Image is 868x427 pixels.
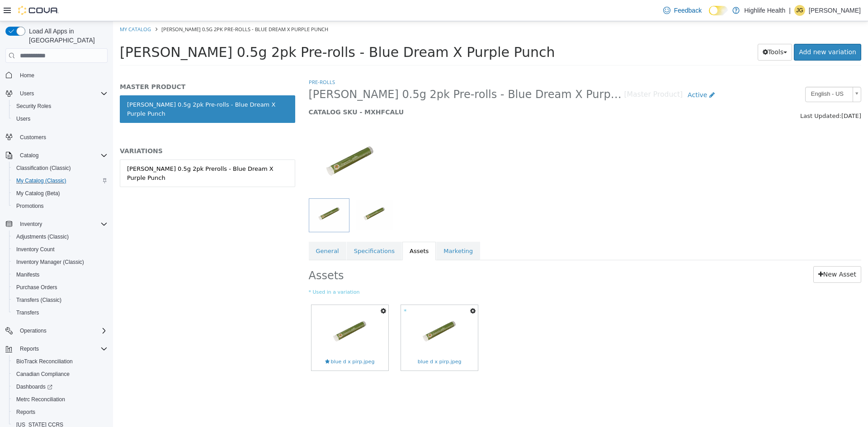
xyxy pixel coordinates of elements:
button: My Catalog (Beta) [9,187,111,200]
span: Inventory [20,221,42,228]
span: Adjustments (Classic) [13,231,108,242]
button: Users [16,88,38,99]
span: blue d x pirp.jpeg [212,337,261,345]
button: Operations [2,324,111,337]
span: [DATE] [728,91,748,98]
a: Reports [13,407,39,418]
a: Transfers [13,307,42,318]
a: Assets [289,221,323,239]
span: Feedback [674,6,702,15]
span: Classification (Classic) [16,164,71,172]
a: Specifications [234,221,289,239]
button: Catalog [16,150,42,161]
a: New Asset [700,245,748,262]
span: My Catalog (Classic) [16,177,66,184]
img: blue d x pirp.jpeg [208,289,266,336]
button: Reports [2,343,111,355]
button: Users [2,87,111,100]
button: Purchase Orders [9,281,111,294]
button: Customers [2,131,111,144]
span: Transfers (Classic) [13,295,108,305]
h2: Assets [196,245,415,262]
button: Transfers (Classic) [9,294,111,306]
p: [PERSON_NAME] [809,5,861,16]
a: Inventory Manager (Classic) [13,257,88,267]
button: Users [9,113,111,125]
button: Operations [16,325,50,336]
span: Home [16,69,108,80]
span: blue d x pirp.jpeg [305,337,349,345]
span: Purchase Orders [13,282,108,293]
a: Security Roles [13,101,55,112]
a: Home [16,70,38,81]
span: Users [16,115,30,122]
span: Security Roles [13,101,108,112]
a: General [196,221,233,239]
span: Inventory Count [16,246,55,253]
a: blue d x pirp.jpegblue d x pirp.jpeg [288,284,365,349]
span: Customers [20,134,46,141]
a: Transfers (Classic) [13,295,65,305]
a: English - US [692,66,748,81]
a: Add new variation [681,23,748,39]
span: Promotions [16,202,44,210]
span: Users [13,113,108,124]
span: Transfers [13,307,108,318]
span: BioTrack Reconciliation [16,358,73,365]
span: English - US [693,66,736,80]
span: Inventory Manager (Classic) [13,257,108,267]
a: Canadian Compliance [13,369,73,380]
span: [PERSON_NAME] 0.5g 2pk Pre-rolls - Blue Dream X Purple Punch [196,66,511,80]
a: blue d x pirp.jpegblue d x pirp.jpeg [198,284,275,349]
button: Inventory Manager (Classic) [9,256,111,268]
input: Dark Mode [709,6,728,15]
span: Metrc Reconciliation [13,394,108,405]
a: BioTrack Reconciliation [13,356,76,367]
a: Feedback [660,1,705,19]
a: Promotions [13,201,47,211]
span: Catalog [16,150,108,161]
span: Users [20,90,34,97]
button: Inventory [2,218,111,230]
img: 150 [196,109,278,177]
h5: MASTER PRODUCT [7,61,182,70]
span: Reports [16,343,108,354]
span: Promotions [13,201,108,211]
span: Canadian Compliance [13,369,108,380]
span: Reports [13,407,108,418]
span: Inventory Count [13,244,108,255]
span: Operations [16,325,108,336]
span: Active [575,70,594,77]
img: blue d x pirp.jpeg [297,289,355,336]
a: My Catalog (Beta) [13,188,64,199]
span: Dashboards [16,383,52,390]
span: Transfers (Classic) [16,296,61,304]
small: [Master Product] [511,70,570,77]
button: Catalog [2,149,111,162]
span: Catalog [20,152,38,159]
a: Users [13,113,34,124]
span: Manifests [16,271,39,278]
span: Load All Apps in [GEOGRAPHIC_DATA] [25,27,108,45]
button: Metrc Reconciliation [9,393,111,406]
h5: VARIATIONS [7,126,182,134]
button: Inventory Count [9,243,111,256]
span: Customers [16,131,108,143]
span: Security Roles [16,103,51,110]
button: Adjustments (Classic) [9,230,111,243]
div: Jennifer Gierum [794,5,805,16]
span: JG [796,5,803,16]
a: Purchase Orders [13,282,61,293]
button: Classification (Classic) [9,162,111,174]
a: Dashboards [13,381,56,392]
button: Transfers [9,306,111,319]
a: Metrc Reconciliation [13,394,69,405]
a: Customers [16,132,50,143]
span: Inventory [16,219,108,230]
button: Reports [9,406,111,418]
a: My Catalog (Classic) [13,175,70,186]
button: Tools [645,23,679,39]
span: [PERSON_NAME] 0.5g 2pk Pre-rolls - Blue Dream X Purple Punch [7,23,442,39]
div: [PERSON_NAME] 0.5g 2pk Prerolls - Blue Dream X Purple Punch [14,143,175,161]
span: Last Updated: [687,91,728,98]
